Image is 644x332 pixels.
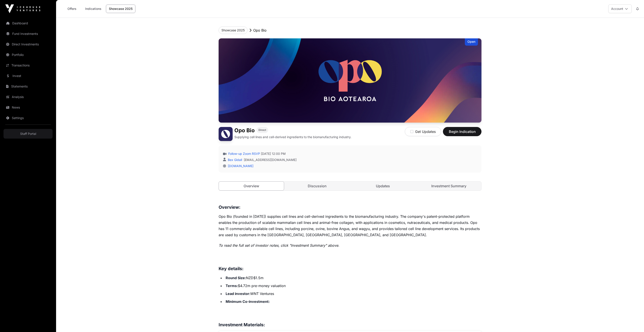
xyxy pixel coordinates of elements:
[244,158,297,162] a: [EMAIL_ADDRESS][DOMAIN_NAME]
[224,291,481,297] li: WNT Ventures
[234,127,255,134] h1: Opo Bio
[219,182,481,190] nav: Tabs
[5,4,40,13] img: Icehouse Ventures Logo
[219,27,248,34] button: Showcase 2025
[219,213,481,238] p: Opo Bio (founded in [DATE]) supplies cell lines and cell-derived ingredients to the biomanufactur...
[219,181,284,191] a: Overview
[227,152,260,156] a: Follow-up Zoom RSVP
[4,113,53,123] a: Settings
[219,243,339,248] em: To read the full set of investor notes, click "Investment Summary" above.
[226,299,270,304] strong: Minimum Co-investment:
[234,135,351,139] p: Supplying cell lines and cell-derived ingredients to the biomanufacturing industry.
[226,291,249,296] strong: Lead investor
[261,152,286,156] span: [DATE] 12:00 PM
[448,129,476,134] span: Begin Indication
[4,61,53,70] a: Transactions
[227,158,242,162] a: Bex Gidall
[219,321,481,328] h3: Investment Materials:
[4,18,53,28] a: Dashboard
[443,131,481,136] a: Begin Indication
[63,5,81,13] a: Offers
[4,39,53,49] a: Direct Investments
[258,128,266,132] span: Direct
[219,127,233,141] img: Opo Bio
[226,276,246,280] strong: Round Size:
[465,38,478,46] div: Open
[4,29,53,39] a: Fund Investments
[4,103,53,112] a: News
[224,283,481,289] li: $4.72m pre-money valuation
[4,82,53,91] a: Statements
[285,182,350,190] a: Discussion
[219,204,481,211] h3: Overview:
[405,127,441,136] button: Get Updates
[249,291,250,296] strong: :
[82,5,104,13] a: Indications
[4,71,53,81] a: Invest
[106,5,135,13] a: Showcase 2025
[4,50,53,60] a: Portfolio
[4,92,53,102] a: Analysis
[350,182,416,190] a: Updates
[608,4,632,13] button: Account
[219,38,481,123] img: Opo Bio
[226,284,238,288] strong: Terms:
[253,28,267,33] p: Opo Bio
[416,182,481,190] a: Investment Summary
[219,265,481,272] h3: Key details:
[226,164,253,168] a: [DOMAIN_NAME]
[443,127,481,136] button: Begin Indication
[4,129,53,139] a: Staff Portal
[224,275,481,281] li: NZD$1.5m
